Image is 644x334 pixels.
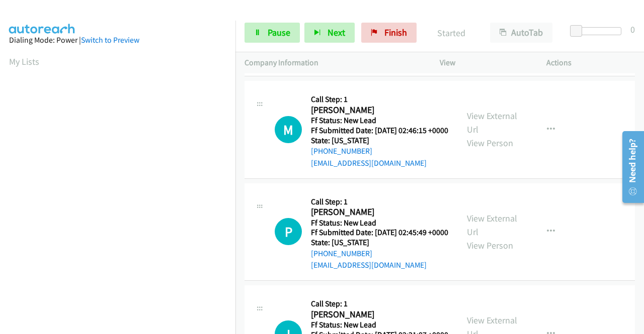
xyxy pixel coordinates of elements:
[430,26,472,40] p: Started
[384,27,407,38] span: Finish
[311,94,448,104] h5: Call Step: 1
[546,57,635,69] p: Actions
[467,212,517,238] a: View External Url
[81,35,139,45] a: Switch to Preview
[311,309,445,320] h2: [PERSON_NAME]
[311,260,427,270] a: [EMAIL_ADDRESS][DOMAIN_NAME]
[311,299,448,309] h5: Call Step: 1
[467,137,513,149] a: View Person
[311,197,448,207] h5: Call Step: 1
[311,206,445,218] h2: [PERSON_NAME]
[311,104,445,116] h2: [PERSON_NAME]
[245,57,422,69] p: Company Information
[490,23,552,43] button: AutoTab
[311,126,448,136] h5: Ff Submitted Date: [DATE] 02:46:15 +0000
[328,27,345,38] span: Next
[311,146,372,156] a: [PHONE_NUMBER]
[311,218,448,228] h5: Ff Status: New Lead
[440,57,528,69] p: View
[361,23,417,43] a: Finish
[275,116,302,143] h1: M
[311,238,448,248] h5: State: [US_STATE]
[275,116,302,143] div: The call is yet to be attempted
[311,320,448,330] h5: Ff Status: New Lead
[311,249,372,258] a: [PHONE_NUMBER]
[311,158,427,168] a: [EMAIL_ADDRESS][DOMAIN_NAME]
[9,34,226,46] div: Dialing Mode: Power |
[467,110,517,135] a: View External Url
[245,23,300,43] a: Pause
[630,23,635,36] div: 0
[9,56,39,67] a: My Lists
[615,127,644,207] iframe: Resource Center
[467,240,513,251] a: View Person
[275,218,302,245] h1: P
[311,136,448,146] h5: State: [US_STATE]
[311,116,448,126] h5: Ff Status: New Lead
[275,218,302,245] div: The call is yet to be attempted
[268,27,290,38] span: Pause
[304,23,355,43] button: Next
[575,27,621,35] div: Delay between calls (in seconds)
[311,228,448,238] h5: Ff Submitted Date: [DATE] 02:45:49 +0000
